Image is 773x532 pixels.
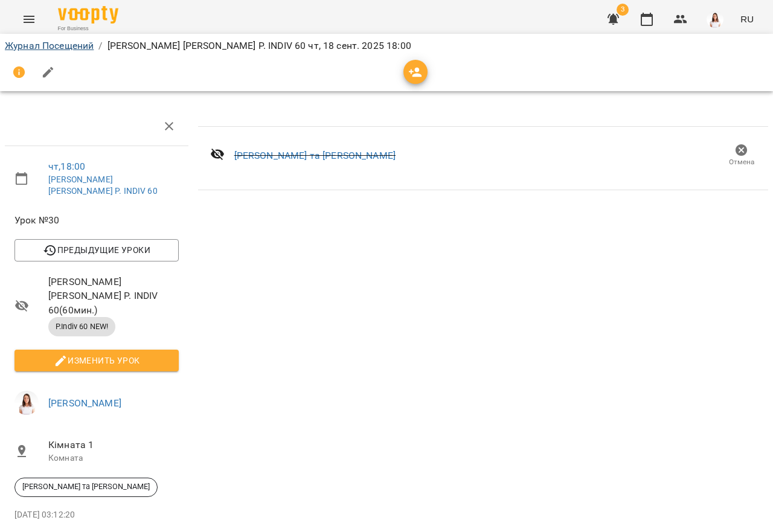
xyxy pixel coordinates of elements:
[58,6,118,24] img: Voopty Logo
[14,391,39,415] img: 08a8fea649eb256ac8316bd63965d58e.jpg
[14,239,179,261] button: Предыдущие уроки
[740,13,754,25] span: RU
[48,438,179,452] span: Кімната 1
[48,275,179,318] span: [PERSON_NAME] [PERSON_NAME] P. INDIV 60 ( 60 мин. )
[48,161,85,172] a: чт , 18:00
[14,350,179,371] button: Изменить урок
[736,8,759,30] button: RU
[24,353,169,368] span: Изменить урок
[717,139,766,173] button: Отмена
[15,481,157,492] span: [PERSON_NAME] та [PERSON_NAME]
[14,509,179,521] p: [DATE] 03:12:20
[14,213,179,228] span: Урок №30
[24,243,169,257] span: Предыдущие уроки
[707,11,723,28] img: 08a8fea649eb256ac8316bd63965d58e.jpg
[98,39,102,53] li: /
[14,5,43,34] button: Menu
[107,39,411,53] p: [PERSON_NAME] [PERSON_NAME] P. INDIV 60 чт, 18 сент. 2025 18:00
[48,175,158,196] a: [PERSON_NAME] [PERSON_NAME] P. INDIV 60
[14,478,158,497] div: [PERSON_NAME] та [PERSON_NAME]
[617,4,629,16] span: 3
[48,321,115,332] span: P.Indiv 60 NEW!
[5,40,94,51] a: Журнал Посещений
[729,157,754,167] span: Отмена
[58,25,118,33] span: For Business
[48,397,121,409] a: [PERSON_NAME]
[234,150,396,161] a: [PERSON_NAME] та [PERSON_NAME]
[5,39,768,53] nav: breadcrumb
[48,452,179,464] p: Комната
